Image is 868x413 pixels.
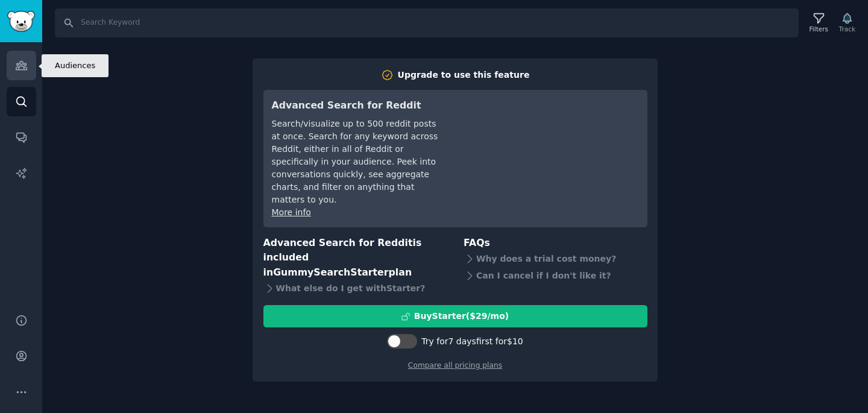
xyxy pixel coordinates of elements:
[273,266,388,278] span: GummySearch Starter
[272,207,311,217] a: More info
[408,361,502,370] a: Compare all pricing plans
[398,69,530,81] div: Upgrade to use this feature
[421,335,523,348] div: Try for 7 days first for $10
[464,250,647,267] div: Why does a trial cost money?
[810,25,828,33] div: Filters
[55,8,799,37] input: Search Keyword
[458,98,639,189] iframe: YouTube video player
[272,98,441,113] h3: Advanced Search for Reddit
[414,310,509,323] div: Buy Starter ($ 29 /mo )
[464,267,647,284] div: Can I cancel if I don't like it?
[263,305,647,327] button: BuyStarter($29/mo)
[263,236,447,280] h3: Advanced Search for Reddit is included in plan
[263,280,447,297] div: What else do I get with Starter ?
[272,118,441,206] div: Search/visualize up to 500 reddit posts at once. Search for any keyword across Reddit, either in ...
[464,236,647,251] h3: FAQs
[7,11,35,32] img: GummySearch logo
